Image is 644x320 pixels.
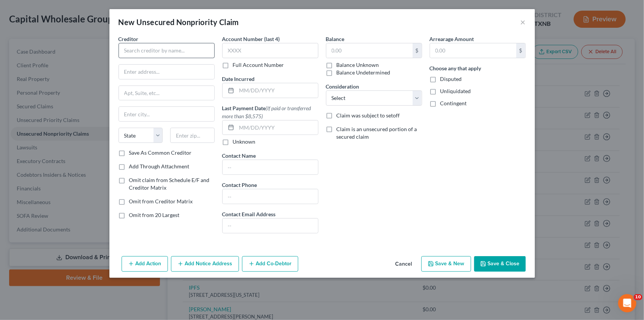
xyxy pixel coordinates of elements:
[119,107,214,121] input: Enter city...
[222,75,255,83] label: Date Incurred
[237,83,318,98] input: MM/DD/YYYY
[337,69,391,76] label: Balance Undetermined
[337,112,400,119] span: Claim was subject to setoff
[222,104,318,120] label: Last Payment Date
[440,100,467,106] span: Contingent
[129,198,193,204] span: Omit from Creditor Matrix
[337,126,417,140] span: Claim is an unsecured portion of a secured claim
[430,43,516,58] input: 0.00
[430,35,474,43] label: Arrearage Amount
[119,86,214,100] input: Apt, Suite, etc...
[337,61,379,69] label: Balance Unknown
[119,43,215,58] input: Search creditor by name...
[413,43,422,58] div: $
[129,163,190,170] label: Add Through Attachment
[233,138,256,146] label: Unknown
[634,294,642,300] span: 10
[242,256,298,272] button: Add Co-Debtor
[171,256,239,272] button: Add Notice Address
[222,35,280,43] label: Account Number (last 4)
[223,160,318,174] input: --
[119,36,139,42] span: Creditor
[223,189,318,204] input: --
[430,64,481,72] label: Choose any that apply
[222,210,276,218] label: Contact Email Address
[122,256,168,272] button: Add Action
[421,256,471,272] button: Save & New
[516,43,525,58] div: $
[222,105,311,119] span: (If paid or transferred more than $8,575)
[222,152,256,160] label: Contact Name
[389,257,418,272] button: Cancel
[222,43,318,58] input: XXXX
[170,128,215,143] input: Enter zip...
[326,43,413,58] input: 0.00
[119,65,214,79] input: Enter address...
[233,61,284,69] label: Full Account Number
[440,88,471,94] span: Unliquidated
[119,17,239,27] div: New Unsecured Nonpriority Claim
[222,181,257,189] label: Contact Phone
[129,177,210,191] span: Omit claim from Schedule E/F and Creditor Matrix
[618,294,636,312] iframe: Intercom live chat
[521,17,526,27] button: ×
[474,256,526,272] button: Save & Close
[129,149,192,157] label: Save As Common Creditor
[237,120,318,135] input: MM/DD/YYYY
[223,219,318,233] input: --
[326,35,345,43] label: Balance
[129,212,180,218] span: Omit from 20 Largest
[440,76,462,82] span: Disputed
[326,82,359,90] label: Consideration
